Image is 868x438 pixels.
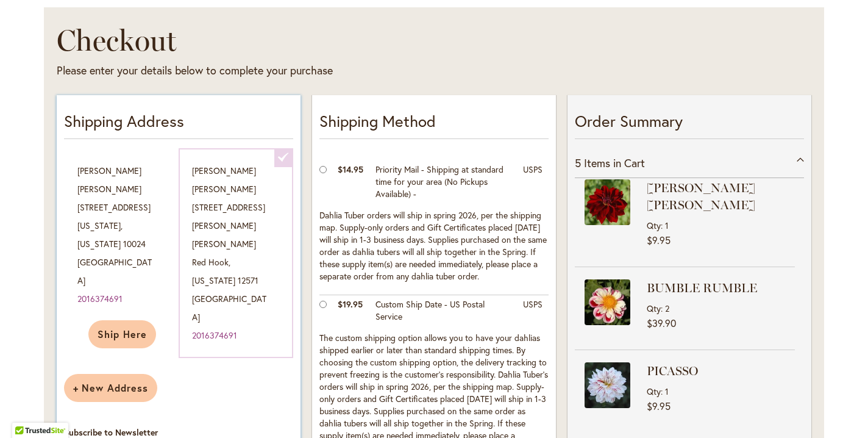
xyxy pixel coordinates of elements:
div: Please enter your details below to complete your purchase [57,63,592,79]
span: $9.95 [647,234,671,246]
a: 2016374691 [77,293,123,304]
h1: Checkout [57,22,592,59]
strong: PICASSO [647,362,792,379]
span: [US_STATE] [192,275,235,286]
td: Dahlia Tuber orders will ship in spring 2026, per the shipping map. Supply-only orders and Gift C... [319,206,549,295]
span: 1 [665,386,669,397]
a: 2016374691 [192,329,237,341]
button: Ship Here [88,320,156,348]
td: USPS [517,295,549,329]
img: PICASSO [585,362,630,408]
strong: BUMBLE RUMBLE [647,279,792,296]
td: Custom Ship Date - US Postal Service [369,295,517,329]
span: $14.95 [338,163,363,175]
p: Order Summary [575,110,804,139]
span: [US_STATE] [77,238,121,250]
span: Subscribe to Newsletter [64,426,158,438]
img: BUMBLE RUMBLE [585,279,630,325]
span: Qty [647,303,661,314]
span: 2 [665,303,669,314]
strong: [PERSON_NAME] [PERSON_NAME] [647,179,792,214]
span: 5 [575,156,581,170]
span: Ship Here [98,328,147,340]
td: Priority Mail - Shipping at standard time for your area (No Pickups Available) - [369,160,517,206]
p: Shipping Method [319,110,549,139]
span: Qty [647,386,661,397]
span: Items in Cart [584,156,645,170]
span: $9.95 [647,400,671,412]
div: [PERSON_NAME] [PERSON_NAME] [STREET_ADDRESS][PERSON_NAME][PERSON_NAME] Red Hook , 12571 [GEOGRAPH... [179,148,293,358]
span: $39.90 [647,317,676,329]
p: Shipping Address [64,110,293,139]
button: New Address [64,374,157,402]
span: Qty [647,220,661,231]
span: 1 [665,220,669,231]
td: USPS [517,160,549,206]
iframe: Launch Accessibility Center [9,395,43,429]
span: New Address [73,381,148,394]
div: [PERSON_NAME] [PERSON_NAME] [STREET_ADDRESS] [US_STATE] , 10024 [GEOGRAPHIC_DATA] [64,148,179,362]
span: $19.95 [338,298,363,310]
img: DEBORA RENAE [585,179,630,225]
